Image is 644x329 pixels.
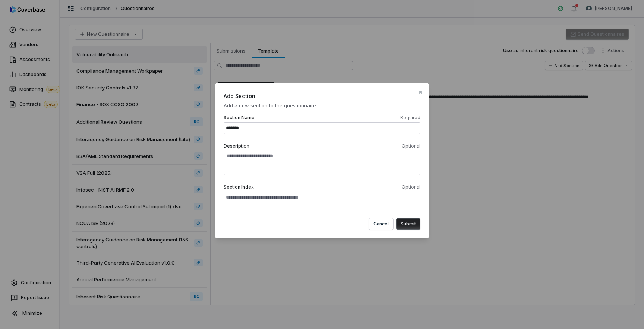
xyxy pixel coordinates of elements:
[402,143,420,149] span: Optional
[396,218,420,230] button: Submit
[224,143,420,149] label: Description
[224,184,420,190] label: Section Index
[400,115,420,121] span: Required
[224,115,420,121] label: Section Name
[402,184,420,190] span: Optional
[224,102,420,109] span: Add a new section to the questionnaire
[224,92,420,100] span: Add Section
[369,218,393,230] button: Cancel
